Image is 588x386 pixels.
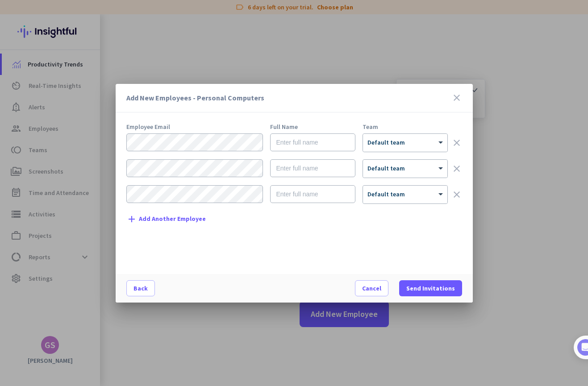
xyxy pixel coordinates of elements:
[126,124,263,130] div: Employee Email
[126,214,137,224] i: add
[399,280,462,296] button: Send Invitations
[451,189,462,200] i: clear
[363,124,448,130] div: Team
[355,280,388,296] button: Cancel
[270,133,355,151] input: Enter full name
[451,137,462,148] i: clear
[126,280,155,296] button: Back
[362,284,381,293] span: Cancel
[270,159,355,177] input: Enter full name
[451,163,462,174] i: clear
[126,94,451,101] h3: Add New Employees - Personal Computers
[270,185,355,203] input: Enter full name
[133,284,148,293] span: Back
[270,124,355,130] div: Full Name
[451,92,462,103] i: close
[139,216,206,222] span: Add Another Employee
[406,284,455,293] span: Send Invitations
